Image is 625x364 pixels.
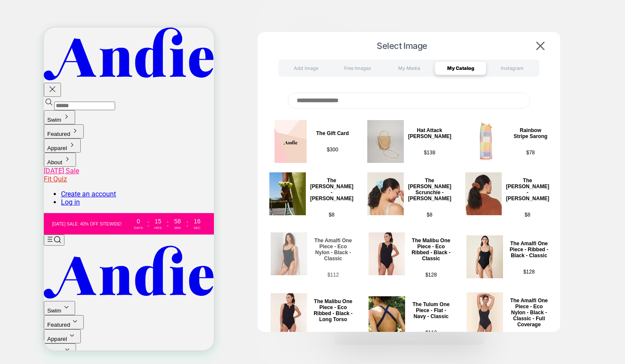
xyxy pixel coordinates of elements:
[8,194,78,199] span: [DATE] Sale: 40% off sitewide!
[462,235,552,280] button: The Amalfi One Piece - Ribbed - Black - Classic
[147,190,160,197] div: 16
[364,172,454,223] button: The Manda Scrunchie - Terry - CabanaThe [PERSON_NAME] Scrunchie - [PERSON_NAME]$8
[88,199,101,202] div: Days
[462,172,552,223] button: The Manda Scrunchie - Terry - Maple
[127,199,140,202] div: Min
[310,177,353,202] p: The [PERSON_NAME] - [PERSON_NAME]
[364,232,454,283] button: The Malibu One Piece - Eco Ribbed - Black - ClassicThe Malibu One Piece - Eco Ribbed - Black - Cl...
[367,172,404,215] img: The Manda Scrunchie - Terry - Cabana
[142,191,145,201] div: :
[316,130,349,136] p: The Gift Card
[3,132,18,138] span: About
[3,280,18,286] span: Swim
[266,293,356,344] button: The Malibu One Piece - Eco Ribbed - Black - Long TorsoThe Malibu One Piece - Eco Ribbed - Black -...
[462,120,552,163] button: Rainbow Stripe Sarong
[3,322,18,329] span: About
[266,120,356,163] button: The Gift CardThe Gift Card$300
[427,212,432,218] p: $ 8
[3,308,23,315] span: Apparel
[17,171,36,179] a: Log in
[367,120,404,163] img: Hat Attack Rachel Bag
[408,177,451,202] p: The [PERSON_NAME] Scrunchie - [PERSON_NAME]
[465,120,508,163] img: Rainbow Stripe Sarong
[364,296,454,341] button: The Tulum One Piece - Flat - Navy - ClassicThe Tulum One Piece - Flat - Navy - Classic$112
[313,298,353,322] p: The Malibu One Piece - Eco Ribbed - Black - Long Torso
[329,212,334,218] p: $ 8
[411,238,451,262] p: The Malibu One Piece - Eco Ribbed - Black - Classic
[486,61,538,75] div: Instagram
[327,147,338,153] p: $ 300
[313,238,353,262] p: The Amalfi One Piece - Eco Nylon - Black - Classic
[108,190,121,197] div: 15
[280,61,332,75] div: Add Image
[424,150,436,156] p: $ 138
[3,117,23,124] span: Apparel
[383,61,435,75] div: My Media
[271,293,307,336] img: The Malibu One Piece - Eco Ribbed - Black - Long Torso
[425,272,437,278] p: $ 128
[332,61,383,75] div: Free Images
[425,330,437,336] p: $ 112
[123,191,125,201] div: :
[266,232,356,283] button: The Amalfi One Piece - Eco Nylon - Black - ClassicThe Amalfi One Piece - Eco Nylon - Black - Clas...
[364,120,454,163] button: Hat Attack Rachel BagHat Attack [PERSON_NAME]$138
[435,61,486,75] div: My Catalog
[127,190,140,197] div: 58
[147,199,160,202] div: Sec
[3,89,18,96] span: Swim
[271,232,307,275] img: The Amalfi One Piece - Eco Nylon - Black - Classic
[408,127,451,139] p: Hat Attack [PERSON_NAME]
[3,294,26,301] span: Featured
[269,172,306,215] img: The Manda Scrunchie - Terry - Honeysuckle
[3,103,26,110] span: Featured
[465,172,502,215] img: The Manda Scrunchie - Terry - Maple
[466,292,503,335] img: The Amalfi One Piece - Eco Nylon - Black - Classic - Full Coverage
[466,235,503,278] img: The Amalfi One Piece - Ribbed - Black - Classic
[88,190,101,197] div: 0
[369,232,405,275] img: The Malibu One Piece - Eco Ribbed - Black - Classic
[369,296,405,339] img: The Tulum One Piece - Flat - Navy - Classic
[327,272,339,278] p: $ 112
[17,162,72,171] a: Create an account
[266,172,356,223] button: The Manda Scrunchie - Terry - HoneysuckleThe [PERSON_NAME] - [PERSON_NAME]$8
[462,292,552,345] button: The Amalfi One Piece - Eco Nylon - Black - Classic - Full Coverage
[103,191,106,201] div: :
[411,301,451,319] p: The Tulum One Piece - Flat - Navy - Classic
[274,120,307,163] img: The Gift Card
[271,41,534,51] span: Select Image
[108,199,121,202] div: Hrs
